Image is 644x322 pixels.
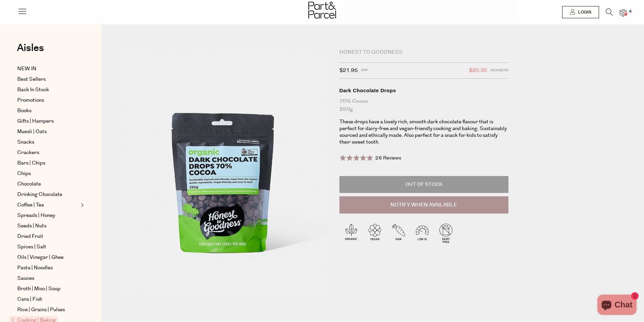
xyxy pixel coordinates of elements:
img: P_P-ICONS-Live_Bec_V11_Raw.svg [387,221,410,245]
span: Drinking Chocolate [17,191,62,199]
a: Cans | Fish [17,295,79,303]
a: Chips [17,170,79,178]
img: P_P-ICONS-Live_Bec_V11_Low_Gi.svg [410,221,434,245]
span: RRP [361,66,368,75]
span: Promotions [17,96,44,104]
span: Broth | Miso | Soup [17,285,61,293]
a: Coffee | Tea [17,201,79,209]
img: P_P-ICONS-Live_Bec_V11_Organic.svg [339,221,363,245]
span: Books [17,107,31,115]
span: Best Sellers [17,75,46,83]
a: 4 [620,9,626,16]
span: Bars | Chips [17,159,45,167]
span: Seeds | Nuts [17,222,46,230]
a: Spreads | Honey [17,212,79,220]
span: $20.30 [469,66,487,75]
span: Back In Stock [17,86,49,94]
span: Sauces [17,274,34,282]
span: NEW IN [17,65,37,73]
a: Broth | Miso | Soup [17,285,79,293]
span: Cans | Fish [17,295,42,303]
a: Login [562,6,599,18]
span: 4 [627,9,633,15]
img: Part&Parcel [308,2,336,19]
span: Snacks [17,138,34,146]
span: 26 Reviews [375,155,401,162]
a: Chocolate [17,180,79,188]
a: Muesli | Oats [17,128,79,136]
a: Dried Fruit [17,232,79,241]
span: Rice | Grains | Pulses [17,306,65,314]
a: Bars | Chips [17,159,79,167]
span: Members [491,66,508,75]
div: Dark Chocolate Drops [339,87,508,94]
span: Muesli | Oats [17,128,47,136]
a: Spices | Salt [17,243,79,251]
span: Crackers [17,149,39,157]
span: Gifts | Hampers [17,117,54,125]
button: Expand/Collapse Coffee | Tea [79,201,84,209]
span: Spices | Salt [17,243,46,251]
a: Back In Stock [17,86,79,94]
a: Oils | Vinegar | Ghee [17,253,79,262]
a: Drinking Chocolate [17,191,79,199]
a: Books [17,107,79,115]
a: Gifts | Hampers [17,117,79,125]
a: Sauces [17,274,79,282]
div: Honest to Goodness [339,49,508,56]
a: NEW IN [17,65,79,73]
a: Snacks [17,138,79,146]
span: Chocolate [17,180,41,188]
a: Aisles [17,43,44,60]
img: P_P-ICONS-Live_Bec_V11_Dairy_Free.svg [434,221,458,245]
span: Oils | Vinegar | Ghee [17,253,64,262]
span: Spreads | Honey [17,212,55,220]
img: P_P-ICONS-Live_Bec_V11_Vegan.svg [363,221,387,245]
span: Login [576,9,591,15]
p: Out of Stock [339,176,508,193]
span: Chips [17,170,31,178]
inbox-online-store-chat: Shopify online store chat [595,295,639,317]
img: Dark Chocolate Drops [122,51,329,296]
span: Aisles [17,41,44,55]
a: Pasta | Noodles [17,264,79,272]
a: Best Sellers [17,75,79,83]
a: Crackers [17,149,79,157]
a: Promotions [17,96,79,104]
a: Rice | Grains | Pulses [17,306,79,314]
button: Notify When Available [339,196,508,214]
span: $21.95 [339,66,358,75]
a: Seeds | Nuts [17,222,79,230]
div: 70% Cocoa 250g [339,97,508,114]
p: These drops have a lovely rich, smooth dark chocolate flavour that is perfect for dairy-free and ... [339,119,508,146]
span: Dried Fruit [17,232,43,241]
span: Coffee | Tea [17,201,44,209]
span: Pasta | Noodles [17,264,53,272]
